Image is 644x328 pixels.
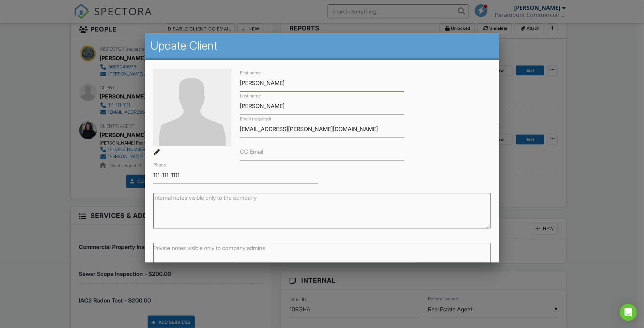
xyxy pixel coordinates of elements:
[240,148,263,155] label: CC Email
[153,162,166,168] label: Phone
[153,69,231,147] img: default-user-f0147aede5fd5fa78ca7ade42f37bd4542148d508eef1c3d3ea960f66861d68b.jpg
[240,93,261,99] label: Last name
[153,194,257,202] label: Internal notes visible only to the company
[150,39,493,53] h2: Update Client
[240,70,261,76] label: First name
[240,116,271,122] label: Email (required)
[620,304,637,321] div: Open Intercom Messenger
[153,244,265,252] label: Private notes visible only to company admins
